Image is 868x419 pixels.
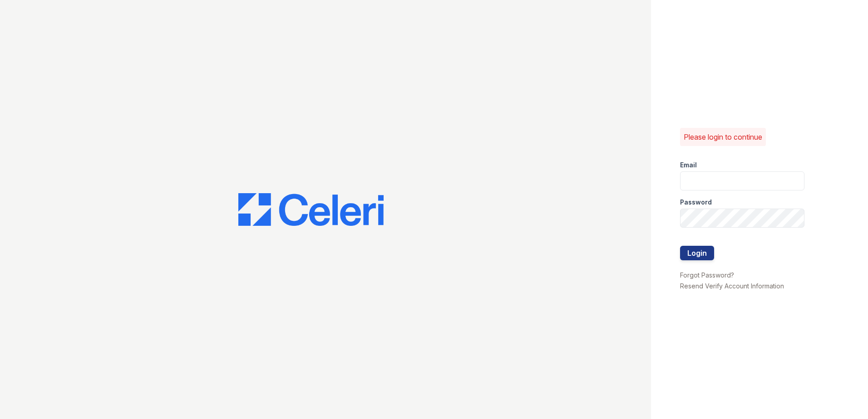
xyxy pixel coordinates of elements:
img: CE_Logo_Blue-a8612792a0a2168367f1c8372b55b34899dd931a85d93a1a3d3e32e68fde9ad4.png [238,193,384,226]
button: Login [680,246,714,260]
label: Password [680,198,712,207]
a: Forgot Password? [680,271,734,279]
label: Email [680,161,697,170]
p: Please login to continue [684,132,762,142]
a: Resend Verify Account Information [680,282,784,290]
